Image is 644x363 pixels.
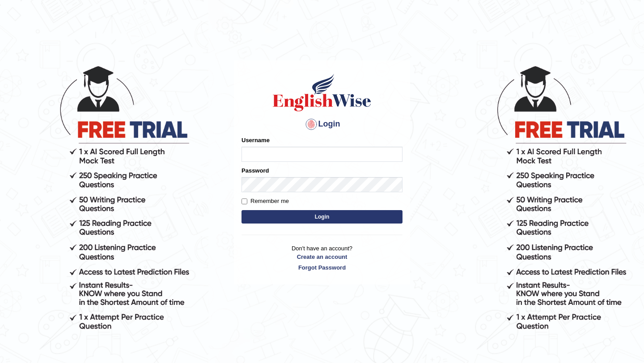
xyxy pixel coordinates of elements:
[241,263,402,272] a: Forgot Password
[271,72,373,113] img: Logo of English Wise sign in for intelligent practice with AI
[241,210,402,224] button: Login
[241,117,402,131] h4: Login
[241,136,270,144] label: Username
[241,244,402,272] p: Don't have an account?
[241,166,269,175] label: Password
[241,198,247,204] input: Remember me
[241,197,289,206] label: Remember me
[241,253,402,261] a: Create an account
